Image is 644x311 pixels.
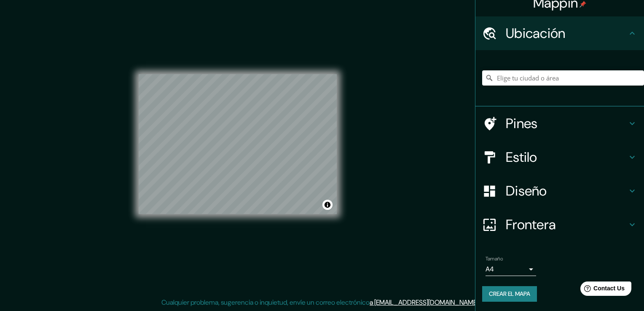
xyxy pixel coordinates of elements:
[475,16,644,50] div: Ubicación
[580,1,586,8] img: pin-icon.png
[569,278,635,302] iframe: Help widget launcher
[506,25,627,42] h4: Ubicación
[506,149,627,166] h4: Estilo
[506,182,627,199] h4: Diseño
[482,286,537,302] button: Crear el mapa
[161,298,480,308] p: Cualquier problema, sugerencia o inquietud, envíe un correo electrónico .
[475,140,644,174] div: Estilo
[489,289,530,299] font: Crear el mapa
[475,208,644,241] div: Frontera
[506,115,627,132] h4: Pines
[475,107,644,140] div: Pines
[370,298,478,307] a: a [EMAIL_ADDRESS][DOMAIN_NAME]
[486,255,503,263] label: Tamaño
[475,174,644,208] div: Diseño
[322,200,333,210] button: Alternar atribución
[486,263,536,276] div: A4
[506,216,627,233] h4: Frontera
[139,74,337,214] canvas: Mapa
[482,70,644,86] input: Elige tu ciudad o área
